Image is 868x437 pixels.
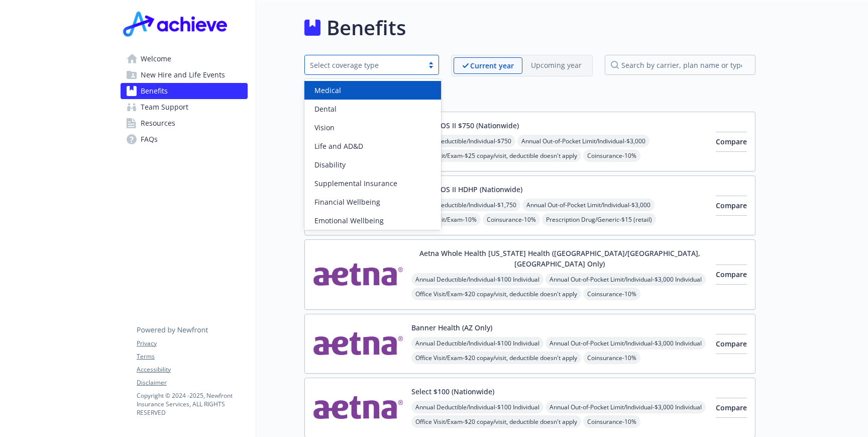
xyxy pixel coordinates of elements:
[141,99,188,115] span: Team Support
[137,378,247,387] a: Disclaimer
[121,99,248,115] a: Team Support
[411,415,581,428] span: Office Visit/Exam - $20 copay/visit, deductible doesn't apply
[121,131,248,147] a: FAQs
[411,322,492,333] button: Banner Health (AZ Only)
[411,352,581,364] span: Office Visit/Exam - $20 copay/visit, deductible doesn't apply
[411,120,519,131] button: Choice POS II $750 (Nationwide)
[716,265,747,285] button: Compare
[470,60,514,71] p: Current year
[546,337,706,349] span: Annual Out-of-Pocket Limit/Individual - $3,000 Individual
[583,352,640,364] span: Coinsurance - 10%
[314,159,346,170] span: Disability
[716,403,747,412] span: Compare
[411,149,581,162] span: Office Visit/Exam - $25 copay/visit, deductible doesn't apply
[313,386,403,429] img: Aetna Inc carrier logo
[411,401,544,413] span: Annual Deductible/Individual - $100 Individual
[141,51,171,67] span: Welcome
[716,201,747,210] span: Compare
[314,215,384,226] span: Emotional Wellbeing
[411,386,494,397] button: Select $100 (Nationwide)
[411,273,544,286] span: Annual Deductible/Individual - $100 Individual
[141,115,175,131] span: Resources
[716,339,747,348] span: Compare
[483,213,540,226] span: Coinsurance - 10%
[313,248,403,301] img: Aetna Inc carrier logo
[411,213,481,226] span: Office Visit/Exam - 10%
[141,131,158,147] span: FAQs
[542,213,656,226] span: Prescription Drug/Generic - $15 (retail)
[716,334,747,354] button: Compare
[411,248,708,269] button: Aetna Whole Health [US_STATE] Health ([GEOGRAPHIC_DATA]/[GEOGRAPHIC_DATA], [GEOGRAPHIC_DATA] Only)
[411,199,520,211] span: Annual Deductible/Individual - $1,750
[314,178,397,189] span: Supplemental Insurance
[583,288,640,300] span: Coinsurance - 10%
[137,365,247,374] a: Accessibility
[137,339,247,348] a: Privacy
[411,184,522,195] button: Choice POS II HDHP (Nationwide)
[121,115,248,131] a: Resources
[314,122,335,133] span: Vision
[121,51,248,67] a: Welcome
[716,270,747,279] span: Compare
[522,199,655,211] span: Annual Out-of-Pocket Limit/Individual - $3,000
[716,196,747,216] button: Compare
[121,67,248,83] a: New Hire and Life Events
[314,197,380,207] span: Financial Wellbeing
[531,60,582,70] p: Upcoming year
[141,83,168,99] span: Benefits
[546,273,706,286] span: Annual Out-of-Pocket Limit/Individual - $3,000 Individual
[605,55,755,75] input: search by carrier, plan name or type
[411,337,544,349] span: Annual Deductible/Individual - $100 Individual
[522,57,590,74] span: Upcoming year
[583,415,640,428] span: Coinsurance - 10%
[121,83,248,99] a: Benefits
[327,13,406,43] h1: Benefits
[716,132,747,152] button: Compare
[141,67,225,83] span: New Hire and Life Events
[517,135,649,147] span: Annual Out-of-Pocket Limit/Individual - $3,000
[314,104,337,114] span: Dental
[137,391,247,417] p: Copyright © 2024 - 2025 , Newfront Insurance Services, ALL RIGHTS RESERVED
[313,322,403,365] img: Aetna Inc carrier logo
[411,288,581,300] span: Office Visit/Exam - $20 copay/visit, deductible doesn't apply
[304,89,755,104] h2: Medical
[411,135,515,147] span: Annual Deductible/Individual - $750
[310,60,418,70] div: Select coverage type
[314,85,341,96] span: Medical
[716,398,747,418] button: Compare
[716,137,747,146] span: Compare
[583,149,640,162] span: Coinsurance - 10%
[137,352,247,361] a: Terms
[314,141,363,151] span: Life and AD&D
[546,401,706,413] span: Annual Out-of-Pocket Limit/Individual - $3,000 Individual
